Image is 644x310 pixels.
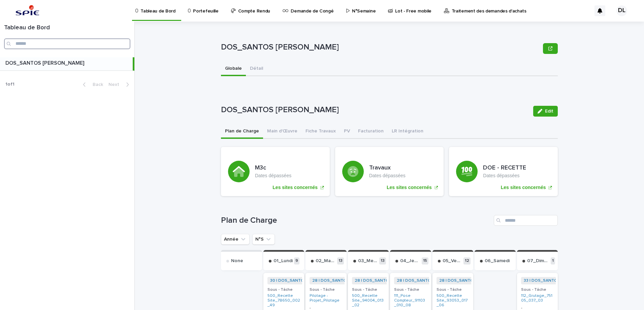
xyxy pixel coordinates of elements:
[89,82,103,87] span: Back
[616,5,627,16] div: DL
[397,278,482,283] a: 28 | DOS_SANTOS [PERSON_NAME] | 2025
[5,59,86,66] p: DOS_SANTOS [PERSON_NAME]
[394,287,427,292] h3: Sous - Tâche
[400,258,420,264] p: 04_Jeudi
[255,173,291,179] p: Dates dépassées
[273,258,293,264] p: 01_Lundi
[369,164,406,172] h3: Travaux
[267,293,300,308] a: 500_Recette Site_78650_002_49
[272,185,318,190] p: Les sites concernés
[221,216,491,225] h1: Plan de Charge
[337,257,344,265] p: 13
[106,82,134,88] button: Next
[494,215,558,226] input: Search
[551,257,555,265] p: 1
[301,125,340,139] button: Fiche Travaux
[255,164,291,172] h3: M3c
[270,278,355,283] a: 30 | DOS_SANTOS [PERSON_NAME] | 2025
[263,125,301,139] button: Main d'Œuvre
[221,147,330,196] a: Les sites concernés
[335,147,444,196] a: Les sites concernés
[439,278,524,283] a: 28 | DOS_SANTOS [PERSON_NAME] | 2025
[485,258,510,264] p: 06_Samedi
[4,38,130,49] input: Search
[449,147,558,196] a: Les sites concernés
[463,257,471,265] p: 12
[4,24,130,32] h1: Tableau de Bord
[501,185,546,190] p: Les sites concernés
[524,278,608,283] a: 33 | DOS_SANTOS [PERSON_NAME] | 2025
[527,258,550,264] p: 07_Dimanche
[369,173,406,179] p: Dates dépassées
[221,62,246,76] button: Globale
[221,125,263,139] button: Plan de Charge
[312,278,397,283] a: 28 | DOS_SANTOS [PERSON_NAME] | 2025
[221,234,250,245] button: Année
[352,287,385,292] h3: Sous - Tâche
[483,173,526,179] p: Dates dépassées
[231,258,243,264] p: None
[422,257,428,265] p: 15
[379,257,386,265] p: 13
[545,109,553,114] span: Edit
[355,278,440,283] a: 28 | DOS_SANTOS [PERSON_NAME] | 2025
[252,234,275,245] button: N°S
[387,185,432,190] p: Les sites concernés
[316,258,336,264] p: 02_Mardi
[310,293,343,303] a: Pilotage - Projet_Pilotage
[354,125,388,139] button: Facturation
[246,62,267,76] button: Détail
[340,125,354,139] button: PV
[108,82,123,87] span: Next
[77,82,106,88] button: Back
[310,287,343,292] h3: Sous - Tâche
[358,258,378,264] p: 03_Mercredi
[437,287,470,292] h3: Sous - Tâche
[267,287,300,292] h3: Sous - Tâche
[294,257,299,265] p: 9
[388,125,427,139] button: LR Intégration
[521,287,554,292] h3: Sous - Tâche
[443,258,462,264] p: 05_Vendredi
[521,293,554,303] a: 112_Grutage_75105_037_03
[394,293,427,308] a: 111_Pose Compteur_91103_010_08
[221,42,540,52] p: DOS_SANTOS [PERSON_NAME]
[437,293,470,308] a: 500_Recette Site_93053_017_06
[221,105,528,115] p: DOS_SANTOS [PERSON_NAME]
[483,164,526,172] h3: DOE - RECETTE
[533,106,558,117] button: Edit
[13,4,41,18] img: svstPd6MQfCT1uX1QGkG
[352,293,385,308] a: 500_Recette Site_94004_013_02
